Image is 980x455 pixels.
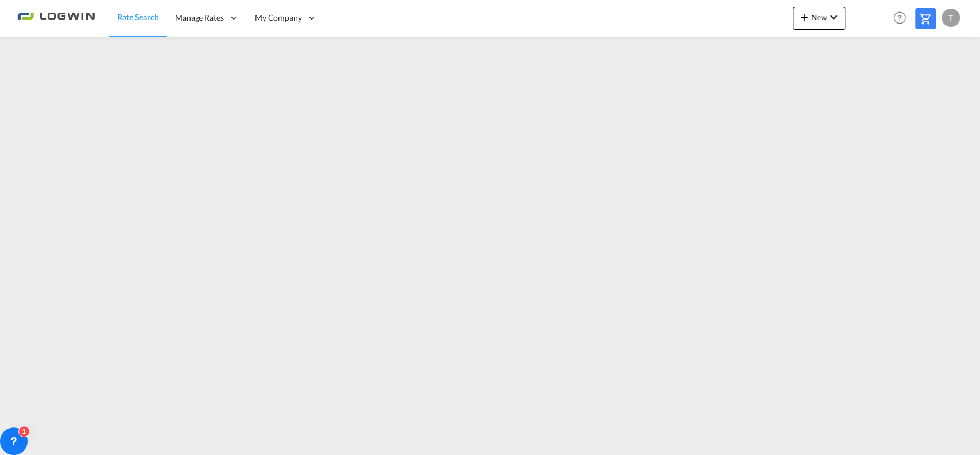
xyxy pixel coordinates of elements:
[255,12,302,24] span: My Company
[797,10,811,24] md-icon: icon-plus 400-fg
[890,8,909,28] span: Help
[942,9,960,27] div: T
[175,12,224,24] span: Manage Rates
[890,8,915,29] div: Help
[17,5,95,31] img: 2761ae10d95411efa20a1f5e0282d2d7.png
[793,7,845,30] button: icon-plus 400-fgNewicon-chevron-down
[827,10,840,24] md-icon: icon-chevron-down
[797,13,840,22] span: New
[117,12,159,22] span: Rate Search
